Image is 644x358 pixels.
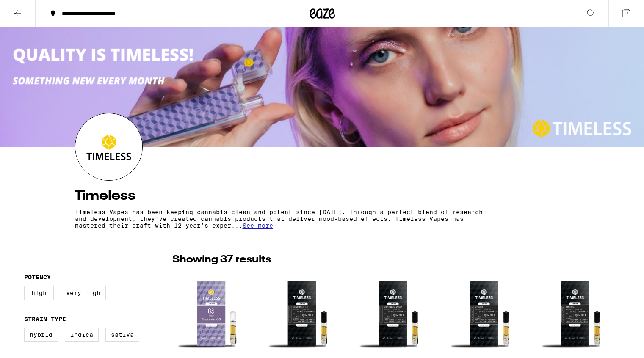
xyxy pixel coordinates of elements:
[105,328,139,342] label: Sativa
[75,113,142,180] img: Timeless logo
[172,253,271,267] p: Showing 37 results
[24,274,51,281] legend: Potency
[243,222,273,229] span: See more
[75,209,495,229] p: Timeless Vapes has been keeping cannabis clean and potent since [DATE]. Through a perfect blend o...
[354,271,438,356] img: Timeless - NOIR: Mandarin Mints - 1g
[24,286,54,300] label: High
[172,271,257,356] img: Timeless - Blackwater OG - 1g
[75,189,569,203] h4: Timeless
[263,271,347,356] img: Timeless - NOIR: Deadhead OG - 1g
[445,271,529,356] img: Timeless - NOIR: Mimosa - 1g
[24,316,66,322] legend: Strain Type
[65,328,99,342] label: Indica
[536,271,620,356] img: Timeless - NOIR: Chiesel - 1g
[24,328,58,342] label: Hybrid
[61,286,106,300] label: Very High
